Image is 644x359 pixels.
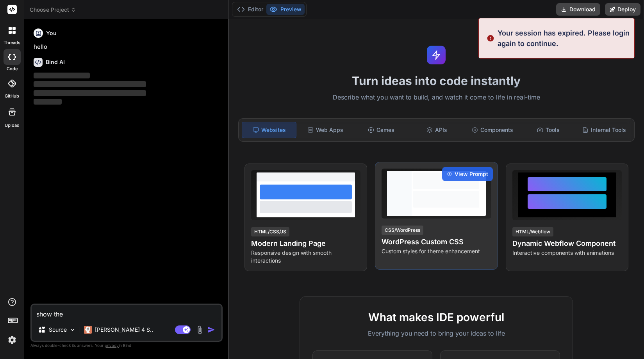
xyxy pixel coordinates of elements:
[5,93,19,100] label: GitHub
[382,226,423,235] div: CSS/WordPress
[34,43,221,52] p: hello
[234,92,639,103] p: Describe what you want to build, and watch it come to life in real-time
[34,99,62,105] span: ‌
[32,305,221,319] textarea: show the
[498,28,630,49] p: Your session has expired. Please login again to continue.
[251,227,289,236] div: HTML/CSS/JS
[105,343,119,348] span: privacy
[298,122,352,138] div: Web Apps
[312,329,560,338] p: Everything you need to bring your ideas to life
[512,249,622,257] p: Interactive components with animations
[207,326,215,334] img: icon
[577,122,631,138] div: Internal Tools
[605,3,640,16] button: Deploy
[487,28,494,49] img: alert
[312,309,560,325] h2: What makes IDE powerful
[46,58,65,66] h6: Bind AI
[7,66,18,72] label: code
[455,170,488,178] span: View Prompt
[521,122,575,138] div: Tools
[410,122,464,138] div: APIs
[234,74,639,88] h1: Turn ideas into code instantly
[49,326,67,334] p: Source
[251,238,360,249] h4: Modern Landing Page
[195,325,204,334] img: attachment
[34,81,146,87] span: ‌
[234,4,266,15] button: Editor
[466,122,520,138] div: Components
[34,90,146,96] span: ‌
[4,39,20,46] label: threads
[84,326,92,334] img: Claude 4 Sonnet
[34,73,90,78] span: ‌
[354,122,408,138] div: Games
[46,29,57,37] h6: You
[251,249,360,265] p: Responsive design with smooth interactions
[512,238,622,249] h4: Dynamic Webflow Component
[512,227,553,236] div: HTML/Webflow
[69,327,76,333] img: Pick Models
[30,6,76,14] span: Choose Project
[95,326,153,334] p: [PERSON_NAME] 4 S..
[266,4,305,15] button: Preview
[556,3,600,16] button: Download
[382,247,491,255] p: Custom styles for theme enhancement
[30,342,223,349] p: Always double-check its answers. Your in Bind
[242,122,297,138] div: Websites
[5,122,20,129] label: Upload
[5,333,19,347] img: settings
[382,236,491,247] h4: WordPress Custom CSS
